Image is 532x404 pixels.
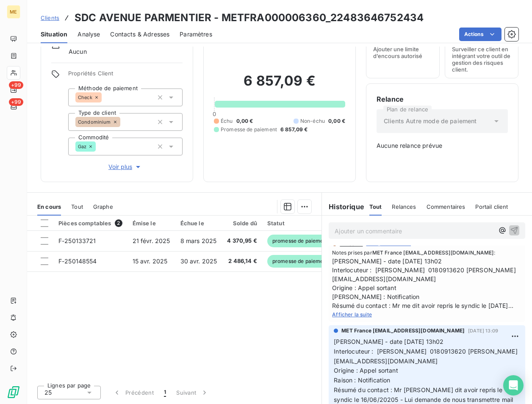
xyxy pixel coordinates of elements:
[78,95,92,100] span: Check
[180,257,217,265] span: 30 avr. 2025
[7,5,20,19] div: ME
[41,14,59,21] span: Clients
[7,83,20,97] a: +99
[221,117,233,125] span: Échu
[332,311,372,318] span: Afficher la suite
[102,94,108,101] input: Ajouter une valeur
[71,203,83,210] span: Tout
[213,111,216,117] span: 0
[369,203,382,210] span: Tout
[96,143,103,150] input: Ajouter une valeur
[75,10,424,25] h3: SDC AVENUE PARMENTIER - METFRA000006360_22483646752434
[180,237,217,244] span: 8 mars 2025
[468,328,498,333] span: [DATE] 13:09
[475,203,508,210] span: Portail client
[372,249,494,256] span: MET France [EMAIL_ADDRESS][DOMAIN_NAME]
[334,367,398,374] span: Origine : Appel sortant
[93,203,113,210] span: Graphe
[58,257,97,265] span: F-250148554
[115,219,122,227] span: 2
[452,46,511,73] span: Surveiller ce client en intégrant votre outil de gestion des risques client.
[9,81,23,89] span: +99
[69,47,87,56] span: Aucun
[164,388,166,397] span: 1
[341,327,465,335] span: MET France [EMAIL_ADDRESS][DOMAIN_NAME]
[171,384,214,401] button: Suivant
[227,220,257,227] div: Solde dû
[503,375,524,396] div: Open Intercom Messenger
[44,388,52,397] span: 25
[334,376,390,384] span: Raison : Notification
[280,126,308,133] span: 6 857,09 €
[334,348,517,365] span: Interlocuteur : [PERSON_NAME] 0180913620 [PERSON_NAME][EMAIL_ADDRESS][DOMAIN_NAME]
[227,257,257,266] span: 2 486,14 €
[377,94,508,104] h6: Relance
[300,117,325,125] span: Non-échu
[58,237,96,244] span: F-250133721
[322,202,364,212] h6: Historique
[328,117,345,125] span: 0,00 €
[120,118,127,126] input: Ajouter une valeur
[133,220,170,227] div: Émise le
[267,220,333,227] div: Statut
[236,117,253,125] span: 0,00 €
[58,219,122,227] div: Pièces comptables
[7,100,20,113] a: +99
[267,255,333,268] span: promesse de paiement
[227,237,257,245] span: 4 370,95 €
[110,30,169,39] span: Contacts & Adresses
[377,141,508,150] span: Aucune relance prévue
[133,237,170,244] span: 21 févr. 2025
[133,257,168,265] span: 15 avr. 2025
[108,163,142,171] span: Voir plus
[78,30,100,39] span: Analyse
[7,385,20,399] img: Logo LeanPay
[78,119,111,125] span: Condominium
[392,203,416,210] span: Relances
[37,203,61,210] span: En cours
[221,126,277,133] span: Promesse de paiement
[373,46,432,59] span: Ajouter une limite d’encours autorisé
[267,235,333,247] span: promesse de paiement
[9,98,23,106] span: +99
[108,384,159,401] button: Précédent
[159,384,171,401] button: 1
[332,257,522,310] span: [PERSON_NAME] - date [DATE] 13h02 Interlocuteur : [PERSON_NAME] 0180913620 [PERSON_NAME][EMAIL_AD...
[180,30,212,39] span: Paramètres
[41,14,59,22] a: Clients
[41,30,67,39] span: Situation
[384,117,477,125] span: Clients Autre mode de paiement
[332,249,522,257] span: Notes prises par :
[180,220,217,227] div: Échue le
[78,144,86,149] span: Gaz
[68,70,183,82] span: Propriétés Client
[459,28,502,41] button: Actions
[427,203,465,210] span: Commentaires
[68,162,183,172] button: Voir plus
[334,338,443,345] span: [PERSON_NAME] - date [DATE] 13h02
[214,72,345,98] h2: 6 857,09 €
